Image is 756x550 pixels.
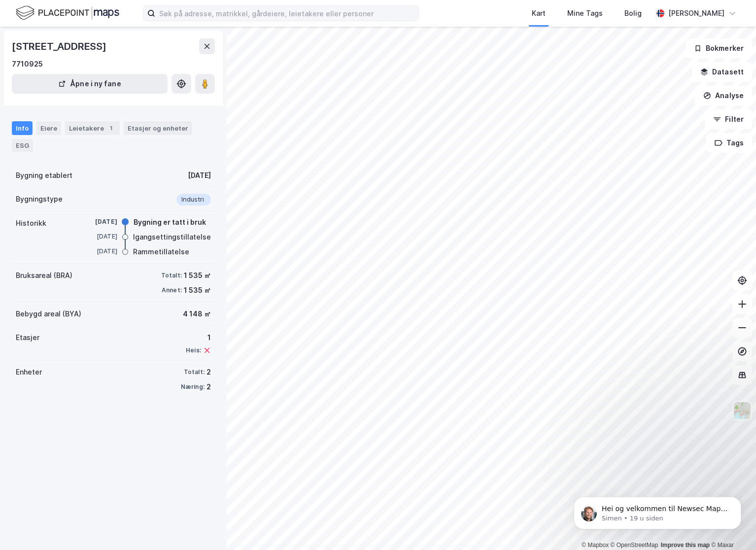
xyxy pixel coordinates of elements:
[181,383,205,391] div: Næring:
[668,7,724,19] div: [PERSON_NAME]
[686,38,752,58] button: Bokmerker
[183,308,211,320] div: 4 148 ㎡
[36,121,61,135] div: Eiere
[12,74,168,94] button: Åpne i ny fane
[188,170,211,181] div: [DATE]
[16,366,42,378] div: Enheter
[206,366,211,378] div: 2
[12,139,33,152] div: ESG
[12,121,33,135] div: Info
[582,542,609,549] a: Mapbox
[16,170,72,181] div: Bygning etablert
[705,109,752,129] button: Filter
[133,231,211,243] div: Igangsettingstillatelse
[12,58,43,70] div: 7710925
[624,7,642,19] div: Bolig
[532,7,546,19] div: Kart
[611,542,658,549] a: OpenStreetMap
[128,124,188,133] div: Etasjer og enheter
[567,7,603,19] div: Mine Tags
[186,332,211,344] div: 1
[695,86,752,105] button: Analyse
[16,308,81,320] div: Bebygd areal (BYA)
[184,368,205,376] div: Totalt:
[161,272,182,279] div: Totalt:
[12,38,108,54] div: [STREET_ADDRESS]
[16,332,39,344] div: Etasjer
[16,217,46,229] div: Historikk
[16,193,63,205] div: Bygningstype
[184,270,211,281] div: 1 535 ㎡
[661,542,710,549] a: Improve this map
[733,401,752,420] img: Z
[106,123,116,133] div: 1
[186,346,201,354] div: Heis:
[78,217,117,226] div: [DATE]
[692,62,752,82] button: Datasett
[65,121,120,135] div: Leietakere
[706,133,752,153] button: Tags
[78,247,117,256] div: [DATE]
[133,246,189,258] div: Rammetillatelse
[559,476,756,545] iframe: Intercom notifications melding
[16,270,72,281] div: Bruksareal (BRA)
[206,381,211,393] div: 2
[162,286,182,294] div: Annet:
[155,6,418,21] input: Søk på adresse, matrikkel, gårdeiere, leietakere eller personer
[184,284,211,296] div: 1 535 ㎡
[134,216,206,228] div: Bygning er tatt i bruk
[16,4,119,22] img: logo.f888ab2527a4732fd821a326f86c7f29.svg
[78,232,117,241] div: [DATE]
